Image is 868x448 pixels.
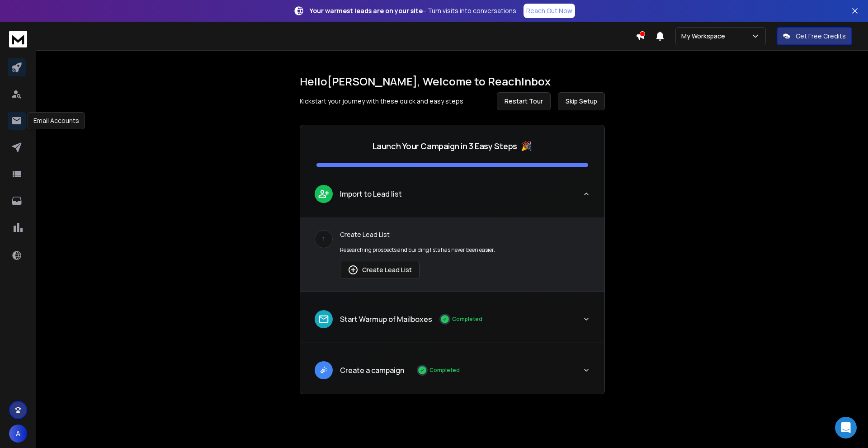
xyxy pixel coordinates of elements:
[300,217,604,292] div: leadImport to Lead list
[429,367,460,374] p: Completed
[521,140,532,152] span: 🎉
[681,32,729,41] p: My Workspace
[9,31,27,47] img: logo
[340,189,402,199] p: Import to Lead list
[9,424,27,443] button: A
[524,4,575,18] a: Reach Out Now
[348,264,359,275] img: lead
[318,364,330,376] img: lead
[318,313,330,325] img: lead
[340,246,590,254] p: Researching prospects and building lists has never been easier.
[452,316,482,323] p: Completed
[777,27,852,45] button: Get Free Credits
[300,178,604,217] button: leadImport to Lead list
[340,314,432,325] p: Start Warmup of Mailboxes
[835,417,857,439] div: Open Intercom Messenger
[558,92,605,110] button: Skip Setup
[340,230,590,239] p: Create Lead List
[566,97,597,106] span: Skip Setup
[497,92,551,110] button: Restart Tour
[300,303,604,343] button: leadStart Warmup of MailboxesCompleted
[340,365,404,376] p: Create a campaign
[373,140,517,152] p: Launch Your Campaign in 3 Easy Steps
[310,6,423,15] strong: Your warmest leads are on your site
[315,230,333,248] div: 1
[28,112,85,129] div: Email Accounts
[796,32,846,41] p: Get Free Credits
[340,261,420,279] button: Create Lead List
[300,354,604,394] button: leadCreate a campaignCompleted
[526,6,572,15] p: Reach Out Now
[300,97,463,106] p: Kickstart your journey with these quick and easy steps
[310,6,516,15] p: – Turn visits into conversations
[300,74,605,89] h1: Hello [PERSON_NAME] , Welcome to ReachInbox
[318,188,330,199] img: lead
